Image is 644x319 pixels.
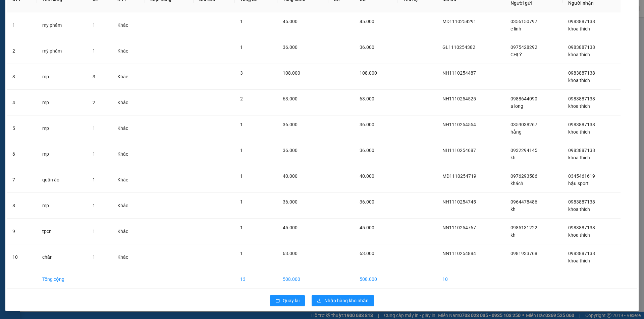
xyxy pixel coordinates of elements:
td: 8 [7,193,37,219]
span: 0983887138 [568,225,595,230]
td: chăn [37,244,87,270]
td: mỹ phẩm [37,38,87,64]
span: 40.000 [283,173,298,179]
span: 0983887138 [568,199,595,205]
span: GL1110254382 [442,45,475,50]
span: 1 [240,148,243,153]
span: 36.000 [283,148,298,153]
span: khoa thích [568,258,590,263]
span: 1 [93,48,95,54]
span: MD1110254719 [442,173,476,179]
span: Quay lại [283,297,300,304]
span: 108.000 [283,70,300,76]
td: Khác [112,90,145,115]
span: 1 [240,251,243,256]
td: 9 [7,219,37,244]
button: downloadNhập hàng kho nhận [312,295,374,306]
td: 10 [7,244,37,270]
span: 1 [93,254,95,260]
span: 1 [93,177,95,182]
td: 6 [7,141,37,167]
span: 63.000 [283,251,298,256]
span: 0981933768 [511,251,537,256]
span: khoa thích [568,78,590,83]
span: khoa thích [568,26,590,31]
span: 36.000 [360,45,374,50]
span: 0964478486 [511,199,537,205]
span: hằng [511,129,522,135]
span: NH1110254525 [442,96,476,101]
td: mp [37,115,87,141]
span: khoa thích [568,155,590,160]
td: mp [37,141,87,167]
span: 36.000 [283,199,298,205]
span: 45.000 [360,19,374,24]
span: NH1110254687 [442,148,476,153]
td: 508.000 [277,270,328,289]
span: 0359038267 [511,122,537,127]
span: Người nhận [568,0,594,6]
td: Khác [112,244,145,270]
span: khách [511,181,523,186]
span: rollback [275,298,280,304]
span: 45.000 [360,225,374,230]
span: kh [511,207,516,212]
span: 2 [240,96,243,101]
span: 0983887138 [568,122,595,127]
td: Khác [112,115,145,141]
span: 0983887138 [568,70,595,76]
span: Nhập hàng kho nhận [324,297,369,304]
span: 0985131222 [511,225,537,230]
span: khoa thích [568,52,590,57]
span: 1 [93,229,95,234]
span: 36.000 [360,199,374,205]
span: 1 [93,203,95,208]
span: 0983887138 [568,45,595,50]
span: NN1110254767 [442,225,476,230]
span: 63.000 [360,96,374,101]
span: CHỊ Ý [511,52,522,57]
span: khoa thích [568,129,590,135]
td: 2 [7,38,37,64]
span: a long [511,103,523,109]
span: kh [511,155,516,160]
span: 1 [240,45,243,50]
td: Khác [112,141,145,167]
span: NH1110254554 [442,122,476,127]
td: 10 [437,270,505,289]
span: 45.000 [283,225,298,230]
td: mp [37,64,87,90]
td: 13 [235,270,277,289]
td: mp [37,90,87,115]
span: NN1110254884 [442,251,476,256]
span: 0356150797 [511,19,537,24]
span: 36.000 [283,122,298,127]
button: rollbackQuay lại [270,295,305,306]
span: 36.000 [360,148,374,153]
span: 0975428292 [511,45,537,50]
span: download [317,298,322,304]
span: 1 [93,22,95,28]
td: Khác [112,64,145,90]
span: 1 [240,173,243,179]
span: 108.000 [360,70,377,76]
span: 0976293586 [511,173,537,179]
td: my phẩm [37,12,87,38]
span: 1 [240,122,243,127]
td: 7 [7,167,37,193]
span: khoa thích [568,207,590,212]
span: 1 [240,19,243,24]
span: 45.000 [283,19,298,24]
span: c linh [511,26,521,31]
td: tpcn [37,219,87,244]
span: 40.000 [360,173,374,179]
span: khoa thích [568,103,590,109]
span: 1 [93,126,95,131]
span: 3 [93,74,95,79]
td: 1 [7,12,37,38]
span: MD1110254291 [442,19,476,24]
span: 2 [93,100,95,105]
span: khoa thích [568,232,590,238]
span: 0983887138 [568,19,595,24]
span: 36.000 [283,45,298,50]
